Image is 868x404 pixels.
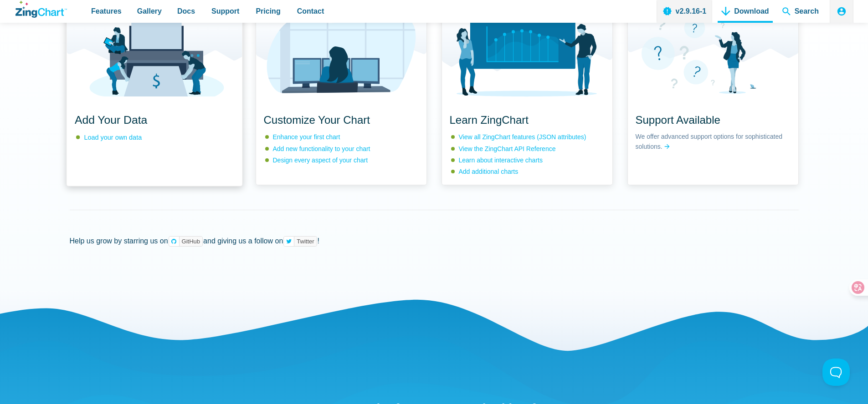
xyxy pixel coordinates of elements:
span: Docs [177,5,195,17]
a: View all ZingChart features (JSON attributes) [459,133,586,141]
span: Learn ZingChart [450,114,529,126]
a: Enhance your first chart [273,133,340,141]
a: Design every aspect of your chart [273,157,368,164]
a: Add additional charts [459,168,519,175]
span: Customize Your Chart [264,114,370,126]
img: Support Available [628,7,798,94]
a: Add new functionality to your chart [273,145,370,152]
a: Load your own data [84,134,142,141]
img: Consulting Services [442,7,612,97]
a: ZingChart Logo. Click to return to the homepage [15,1,67,18]
a: View the ZingChart API Reference [459,145,556,152]
span: Twitter [294,237,316,246]
span: Support [211,5,239,17]
span: Pricing [256,5,280,17]
a: GitHub [169,236,203,247]
span: Add Your Data [74,114,147,126]
span: We offer advanced support options for sophisticated solutions. [636,132,791,151]
iframe: Toggle Customer Support [822,359,850,386]
span: GitHub [180,237,202,246]
span: Support Available [636,114,720,126]
span: Gallery [137,5,162,17]
span: Features [91,5,122,17]
a: Twitter [283,236,317,247]
a: Support Available Support Available We offer advanced support options for sophisticated solutions. [627,7,799,185]
a: Learn about interactive charts [459,157,543,164]
p: Help us grow by starring us on and giving us a follow on ! [70,235,799,247]
img: Custom Development [256,7,426,93]
img: Pricing That Suits You [67,4,242,106]
span: Contact [297,5,324,17]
